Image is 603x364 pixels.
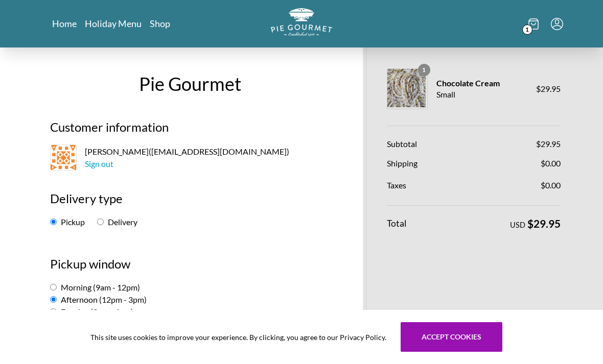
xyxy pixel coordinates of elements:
h2: Delivery type [50,189,331,216]
a: Logo [271,8,332,39]
input: Morning (9am - 12pm) [50,284,57,290]
label: Afternoon (12pm - 3pm) [50,295,147,304]
input: Delivery [97,219,104,225]
h1: Pie Gourmet [42,70,338,98]
label: Morning (9am - 12pm) [50,282,140,292]
img: Chocolate Cream [387,69,426,107]
h2: Customer information [50,118,331,144]
span: 1 [522,25,532,35]
button: Menu [551,18,563,30]
span: This site uses cookies to improve your experience. By clicking, you agree to our Privacy Policy. [90,332,386,343]
label: Pickup [50,217,85,227]
label: Evening (3pm - 6pm) [50,307,133,317]
img: logo [271,8,332,36]
h2: Pickup window [50,255,331,281]
span: 1 [418,64,430,76]
a: Sign out [85,159,113,168]
span: [PERSON_NAME] ( [EMAIL_ADDRESS][DOMAIN_NAME] ) [85,145,289,170]
button: Accept cookies [401,322,502,352]
a: Home [52,17,77,30]
input: Afternoon (12pm - 3pm) [50,296,57,303]
input: Evening (3pm - 6pm) [50,308,57,315]
label: Delivery [97,217,137,227]
input: Pickup [50,219,57,225]
a: Holiday Menu [85,17,142,30]
a: Shop [150,17,170,30]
